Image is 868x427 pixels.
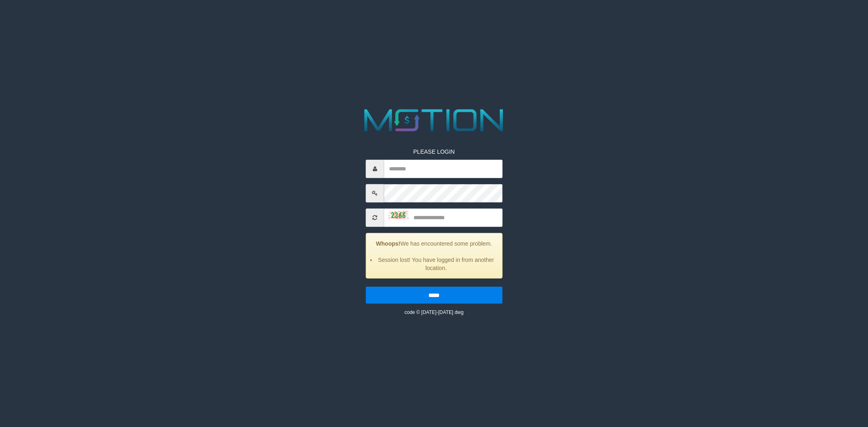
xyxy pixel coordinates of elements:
[366,147,503,155] p: PLEASE LOGIN
[388,211,409,219] img: captcha
[358,105,510,135] img: MOTION_logo.png
[404,309,464,315] small: code © [DATE]-[DATE] dwg
[376,255,496,272] li: Session lost! You have logged in from another location.
[366,233,503,278] div: We has encountered some problem.
[376,240,400,246] strong: Whoops!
